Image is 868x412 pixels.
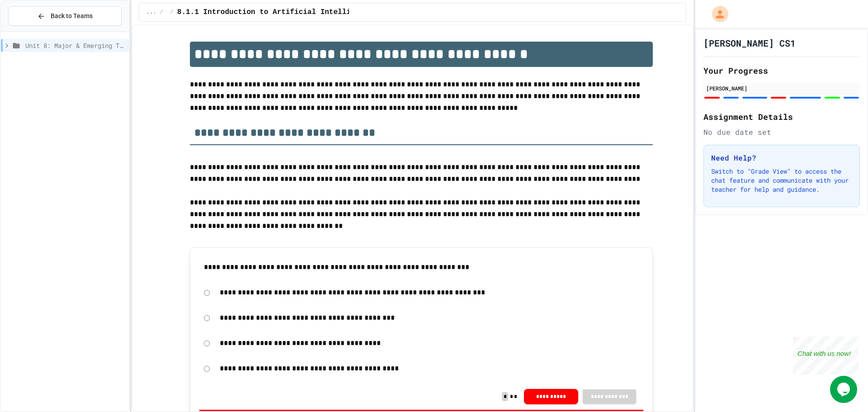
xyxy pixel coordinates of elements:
[706,84,857,92] div: [PERSON_NAME]
[170,9,174,16] span: /
[703,4,731,24] div: My Account
[146,9,156,16] span: ...
[703,37,796,49] h1: [PERSON_NAME] CS1
[703,110,860,123] h2: Assignment Details
[25,41,125,50] span: Unit 8: Major & Emerging Technologies
[703,64,860,77] h2: Your Progress
[703,127,860,137] div: No due date set
[160,9,163,16] span: /
[711,152,852,163] h3: Need Help?
[51,11,93,21] span: Back to Teams
[830,376,859,403] iframe: chat widget
[711,167,852,194] p: Switch to "Grade View" to access the chat feature and communicate with your teacher for help and ...
[793,336,859,375] iframe: chat widget
[177,7,373,18] span: 8.1.1 Introduction to Artificial Intelligence
[8,6,122,26] button: Back to Teams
